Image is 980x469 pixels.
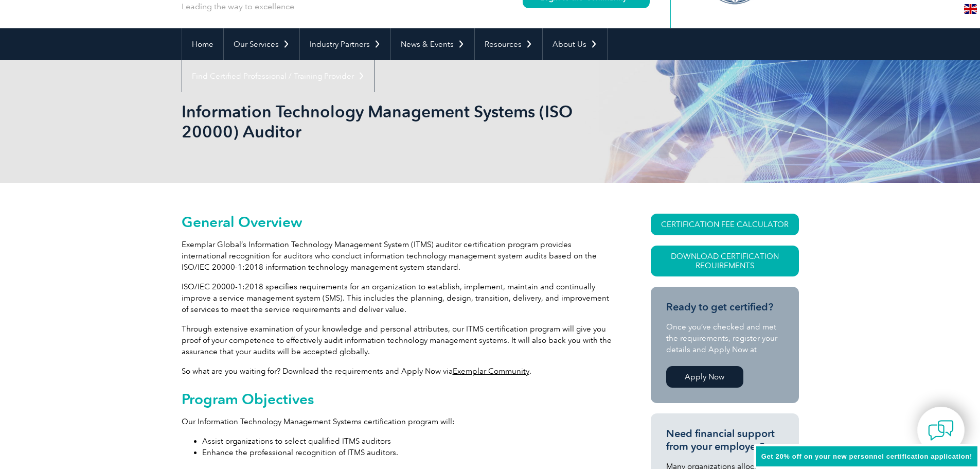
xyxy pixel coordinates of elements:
h2: General Overview [182,214,614,230]
p: Once you’ve checked and met the requirements, register your details and Apply Now at [666,321,783,355]
a: Exemplar Community [453,367,529,376]
a: Our Services [224,28,299,60]
a: News & Events [391,28,474,60]
img: contact-chat.png [928,418,954,443]
p: ISO/IEC 20000-1:2018 specifies requirements for an organization to establish, implement, maintain... [182,281,614,315]
p: Leading the way to excellence [182,1,294,12]
h3: Need financial support from your employer? [666,427,783,453]
a: Industry Partners [300,28,390,60]
h1: Information Technology Management Systems (ISO 20000) Auditor [182,101,577,142]
a: Find Certified Professional / Training Provider [182,60,375,92]
span: Get 20% off on your new personnel certification application! [761,453,972,460]
a: Home [182,28,223,60]
p: Exemplar Global’s Information Technology Management System (ITMS) auditor certification program p... [182,239,614,273]
a: Apply Now [666,366,743,388]
a: Download Certification Requirements [651,246,799,276]
p: So what are you waiting for? Download the requirements and Apply Now via . [182,366,614,377]
a: CERTIFICATION FEE CALCULATOR [651,214,799,235]
p: Through extensive examination of your knowledge and personal attributes, our ITMS certification p... [182,323,614,357]
a: Resources [475,28,542,60]
h3: Ready to get certified? [666,301,783,314]
li: Assist organizations to select qualified ITMS auditors [202,436,614,447]
p: Our Information Technology Management Systems certification program will: [182,416,614,427]
a: About Us [543,28,607,60]
h2: Program Objectives [182,391,614,407]
li: Enhance the professional recognition of ITMS auditors. [202,447,614,458]
img: en [964,4,977,14]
